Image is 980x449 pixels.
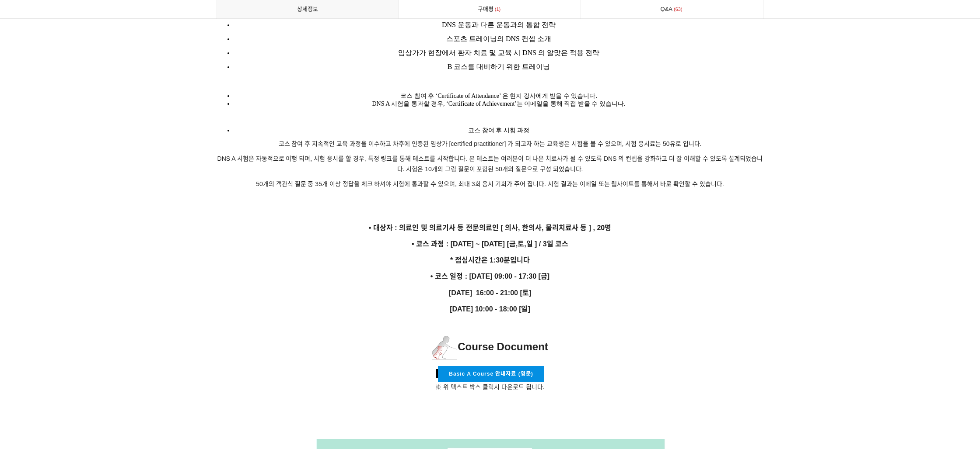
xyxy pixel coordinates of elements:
span: 코스 참여 후 시험 과정 [468,127,529,134]
span: Basic A Course 안내자료 (영문) [449,371,533,377]
span: B 코스를 대비하기 위한 트레이닝 [448,63,550,70]
span: DNS 운동과 다른 운동과의 통합 전략 [442,21,556,28]
strong: • 코스 과정 : [DATE] ~ [DATE] [금,토,일 ] / 3일 코스 [412,240,568,248]
strong: • 코스 일정 : [DATE] 09:00 - 17:30 [금] [430,273,549,280]
span: 코스 참여 후 지속적인 교육 과정을 이수하고 차후에 인증된 임상가 [certified practitioner] 가 되고자 하는 교육생은 시험을 볼 수 있으며, 시험 응시료는 ... [279,140,702,147]
strong: [DATE] 10:00 - 18:00 [일] [450,305,530,313]
strong: * 점심시간은 1:30분입니다 [450,256,530,264]
span: 50개의 객관식 질문 중 35개 이상 정답을 체크 하셔야 시험에 통과할 수 있으며, 최대 3회 응시 기회가 주어 집니다. 시험 결과는 이메일 또는 웹사이트를 통해서 바로 확인... [256,180,724,187]
span: Course Document [432,341,548,352]
strong: • 대상자 : 의료인 및 의료기사 등 전문의료인 [ 의사, 한의사, 물리치료사 등 ] , 20명 [369,224,611,231]
span: DNS A 시험은 자동적으로 이행 되며, 시험 응시를 할 경우, 특정 링크를 통해 테스트를 시작합니다. 본 테스트는 여러분이 더 나은 치료사가 될 수 있도록 DNS 의 컨셉을... [217,155,763,173]
span: DNS A 시험을 통과할 경우, ‘Certificate of Achievement’는 이메일을 통해 직접 받을 수 있습니다. [372,100,626,107]
span: ※ 위 텍스트 박스 클릭시 다운로드 됩니다. [435,383,544,390]
span: 임상가가 현장에서 환자 치료 및 교육 시 DNS 의 알맞은 적용 전략 [398,49,599,56]
span: 코스 참여 후 ‘Certificate of Attendance’ 은 현지 강사에게 받을 수 있습니다. [400,93,597,99]
a: Basic A Course 안내자료 (영문) [438,366,544,382]
span: 63 [672,5,684,14]
img: 1597e3e65a0d2.png [432,335,458,359]
span: 스포츠 트레이닝의 DNS 컨셉 소개 [446,35,551,42]
strong: [DATE] 16:00 - 21:00 [토] [449,289,531,297]
span: 1 [493,5,502,14]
